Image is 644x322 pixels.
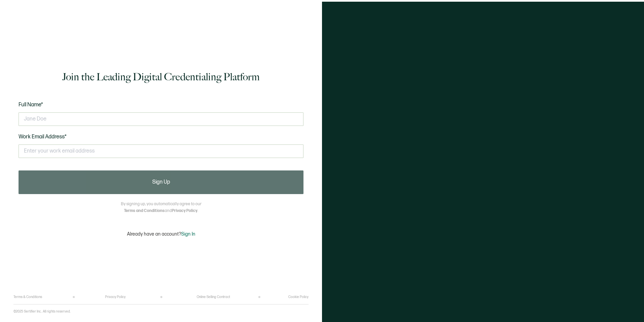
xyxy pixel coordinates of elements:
[62,70,260,84] h1: Join the Leading Digital Credentialing Platform
[197,295,230,299] a: Online Selling Contract
[13,310,71,314] p: ©2025 Sertifier Inc.. All rights reserved.
[19,134,67,140] span: Work Email Address*
[152,180,170,185] span: Sign Up
[19,112,303,126] input: Jane Doe
[105,295,126,299] a: Privacy Policy
[124,208,165,213] a: Terms and Conditions
[288,295,309,299] a: Cookie Policy
[181,231,195,237] span: Sign In
[172,208,197,213] a: Privacy Policy
[19,102,43,108] span: Full Name*
[19,170,303,194] button: Sign Up
[19,144,303,158] input: Enter your work email address
[13,295,42,299] a: Terms & Conditions
[127,231,195,237] p: Already have an account?
[121,201,201,214] p: By signing up, you automatically agree to our and .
